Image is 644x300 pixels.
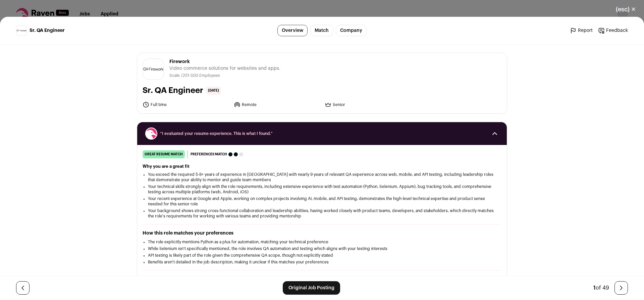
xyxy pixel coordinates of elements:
[593,285,596,291] span: 1
[277,25,308,36] a: Overview
[30,27,65,34] span: Sr. QA Engineer
[143,101,230,108] li: Full time
[169,73,181,78] li: Scale
[160,131,484,136] span: “I evaluated your resume experience. This is what I found.”
[143,67,164,71] img: 438389668d423c62e61e85b743ad876e5c8b5675883111b5fc6a7da3efff4af2.jpg
[148,246,496,251] li: While Selenium isn't specifically mentioned, the role involves QA automation and testing which al...
[325,101,412,108] li: Senior
[143,150,185,158] div: great resume match
[148,172,496,183] li: You exceed the required 5-8+ years of experience in [GEOGRAPHIC_DATA] with nearly 9 years of rele...
[148,196,496,207] li: Your recent experience at Google and Apple, working on complex projects involving AI, mobile, and...
[336,25,367,36] a: Company
[148,184,496,195] li: Your technical skills strongly align with the role requirements, including extensive experience w...
[570,27,593,34] a: Report
[169,58,280,65] span: Firework
[169,65,280,72] span: Video commerce solutions for websites and apps.
[143,85,203,96] h1: Sr. QA Engineer
[143,164,501,169] h2: Why you are a great fit
[191,151,227,158] span: Preferences match
[608,2,644,17] button: Close modal
[593,284,609,292] div: of 49
[148,239,496,245] li: The role explicitly mentions Python as a plus for automation, matching your technical preference
[148,259,496,265] li: Benefits aren't detailed in the job description, making it unclear if this matches your preferences
[181,73,220,78] li: /
[183,73,220,78] span: 251-500 Employees
[16,30,26,31] img: 438389668d423c62e61e85b743ad876e5c8b5675883111b5fc6a7da3efff4af2.jpg
[143,230,501,237] h2: How this role matches your preferences
[148,253,496,258] li: API testing is likely part of the role given the comprehensive QA scope, though not explicitly st...
[283,281,340,295] a: Original Job Posting
[148,208,496,219] li: Your background shows strong cross-functional collaboration and leadership abilities, having work...
[310,25,333,36] a: Match
[598,27,628,34] a: Feedback
[206,87,221,95] span: [DATE]
[234,101,321,108] li: Remote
